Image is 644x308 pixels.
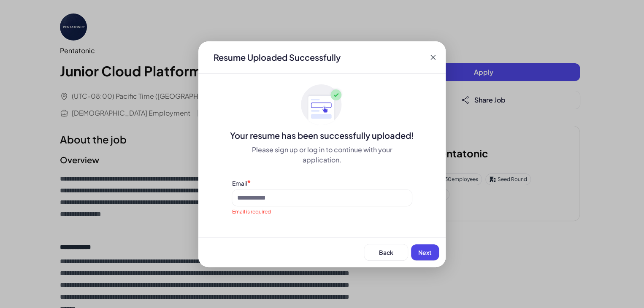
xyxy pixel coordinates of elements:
div: Your resume has been successfully uploaded! [198,130,446,141]
button: Back [364,244,408,260]
img: ApplyedMaskGroup3.svg [301,84,343,126]
button: Next [411,244,439,260]
span: Email is required [232,208,271,215]
span: Next [418,249,432,256]
div: Resume Uploaded Successfully [207,51,347,63]
label: Email [232,179,247,187]
div: Please sign up or log in to continue with your application. [232,145,412,165]
span: Back [379,249,393,256]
